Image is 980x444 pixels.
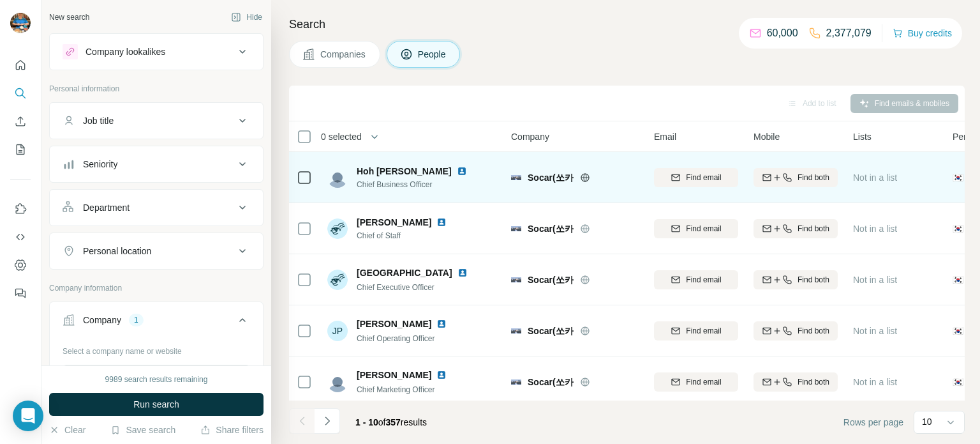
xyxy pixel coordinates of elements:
[686,223,721,234] span: Find email
[50,305,263,341] button: Company1
[357,165,452,178] span: Hoh [PERSON_NAME]
[754,372,838,392] button: Find both
[754,219,838,238] button: Find both
[355,417,427,427] span: results
[10,54,31,77] button: Quick start
[10,254,31,277] button: Dashboard
[654,168,738,187] button: Find email
[83,245,151,257] div: Personal location
[49,83,264,95] p: Personal information
[357,230,452,241] span: Chief of Staff
[528,171,574,184] span: Socar(쏘카
[528,325,574,337] span: Socar(쏘카
[10,13,31,33] img: Avatar
[10,138,31,161] button: My lists
[50,192,263,223] button: Department
[378,417,386,427] span: of
[357,318,431,330] span: [PERSON_NAME]
[105,374,208,385] div: 9989 search results remaining
[798,223,829,234] span: Find both
[315,408,340,434] button: Navigate to next page
[357,266,452,279] span: [GEOGRAPHIC_DATA]
[49,393,264,416] button: Run search
[843,416,903,429] span: Rows per page
[357,216,431,229] span: [PERSON_NAME]
[798,274,829,286] span: Find both
[50,36,263,67] button: Company lookalikes
[327,167,348,188] img: Avatar
[436,217,447,227] img: LinkedIn logo
[10,282,31,305] button: Feedback
[418,48,447,61] span: People
[853,130,872,143] span: Lists
[686,325,721,337] span: Find email
[754,270,838,289] button: Find both
[49,282,264,294] p: Company information
[50,149,263,180] button: Seniority
[654,270,738,289] button: Find email
[798,325,829,337] span: Find both
[953,376,963,388] span: 🇰🇷
[853,326,897,336] span: Not in a list
[953,171,963,184] span: 🇰🇷
[528,222,574,235] span: Socar(쏘카
[357,369,431,381] span: [PERSON_NAME]
[798,172,829,183] span: Find both
[893,24,952,42] button: Buy credits
[321,130,362,143] span: 0 selected
[436,319,447,329] img: LinkedIn logo
[511,226,521,231] img: Logo of Socar(쏘카
[327,372,348,392] img: Avatar
[511,277,521,282] img: Logo of Socar(쏘카
[10,226,31,249] button: Use Surfe API
[386,417,401,427] span: 357
[686,274,721,286] span: Find email
[686,376,721,388] span: Find email
[129,314,144,326] div: 1
[754,321,838,341] button: Find both
[63,341,250,357] div: Select a company name or website
[528,376,574,388] span: Socar(쏘카
[798,376,829,388] span: Find both
[357,334,435,343] span: Chief Operating Officer
[355,417,378,427] span: 1 - 10
[826,26,872,41] p: 2,377,079
[686,172,721,183] span: Find email
[853,377,897,387] span: Not in a list
[289,15,965,33] h4: Search
[13,401,43,431] div: Open Intercom Messenger
[953,222,963,235] span: 🇰🇷
[10,82,31,105] button: Search
[754,130,780,143] span: Mobile
[49,11,89,23] div: New search
[83,158,117,171] div: Seniority
[457,268,468,278] img: LinkedIn logo
[357,283,434,292] span: Chief Executive Officer
[953,273,963,286] span: 🇰🇷
[327,321,348,341] div: JP
[457,166,467,176] img: LinkedIn logo
[953,325,963,337] span: 🇰🇷
[222,8,271,27] button: Hide
[320,48,367,61] span: Companies
[511,379,521,385] img: Logo of Socar(쏘카
[357,179,472,190] span: Chief Business Officer
[83,201,130,214] div: Department
[327,218,348,239] img: Avatar
[511,175,521,180] img: Logo of Socar(쏘카
[10,110,31,133] button: Enrich CSV
[200,424,264,436] button: Share filters
[754,168,838,187] button: Find both
[511,130,549,143] span: Company
[511,328,521,333] img: Logo of Socar(쏘카
[327,270,348,290] img: Avatar
[85,45,165,58] div: Company lookalikes
[654,372,738,392] button: Find email
[83,114,114,127] div: Job title
[528,273,574,286] span: Socar(쏘카
[767,26,798,41] p: 60,000
[654,130,676,143] span: Email
[436,370,447,380] img: LinkedIn logo
[853,275,897,285] span: Not in a list
[110,424,175,436] button: Save search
